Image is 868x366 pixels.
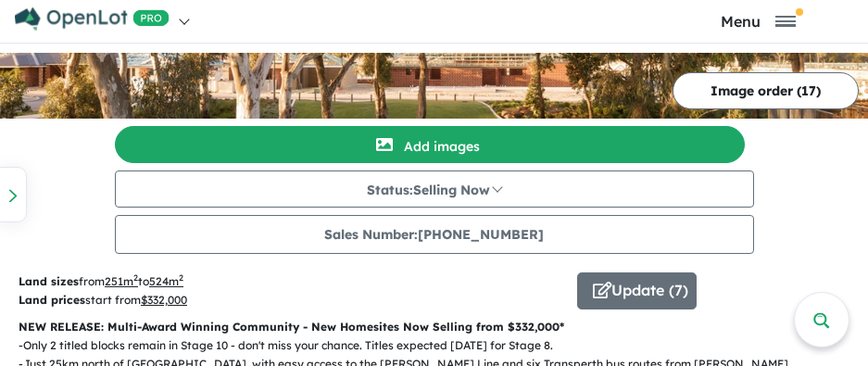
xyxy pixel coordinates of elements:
sup: 2 [179,272,183,283]
button: Sales Number:[PHONE_NUMBER] [115,215,754,254]
b: Land sizes [19,274,79,288]
u: 524 m [149,274,183,288]
u: 251 m [105,274,138,288]
p: from [19,272,563,291]
button: Update (7) [577,272,697,309]
img: Openlot PRO Logo White [15,7,170,31]
button: Status:Selling Now [115,170,754,208]
u: $ 332,000 [141,293,187,307]
button: Toggle navigation [653,12,863,30]
span: to [138,274,183,288]
button: Image order (17) [673,72,859,109]
sup: 2 [133,272,138,283]
b: Land prices [19,293,85,307]
p: start from [19,291,563,309]
p: NEW RELEASE: Multi-Award Winning Community - New Homesites Now Selling from $332,000* [19,318,849,336]
button: Add images [115,126,745,163]
p: - Only 2 titled blocks remain in Stage 10 - don't miss your chance. Titles expected [DATE] for St... [19,336,849,355]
